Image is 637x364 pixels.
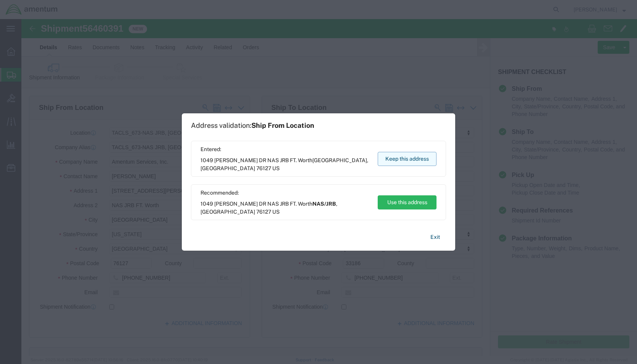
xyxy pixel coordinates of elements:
span: US [272,165,280,171]
span: 76127 [256,165,271,171]
h1: Address validation: [191,121,314,130]
span: US [272,209,280,215]
button: Use this address [378,195,437,209]
span: 1049 [PERSON_NAME] DR NAS JRB FT. Worth , [200,200,370,216]
span: NAS/JRB [312,201,336,207]
button: Keep this address [378,152,437,166]
span: Ship From Location [251,121,314,129]
span: [GEOGRAPHIC_DATA] [200,209,255,215]
span: Entered: [200,145,370,153]
span: Recommended: [200,189,370,197]
span: 1049 [PERSON_NAME] DR NAS JRB FT. Worth , [200,156,370,172]
span: [GEOGRAPHIC_DATA] [200,165,255,171]
span: [GEOGRAPHIC_DATA] [312,157,367,163]
button: Exit [424,230,446,244]
span: 76127 [256,209,271,215]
